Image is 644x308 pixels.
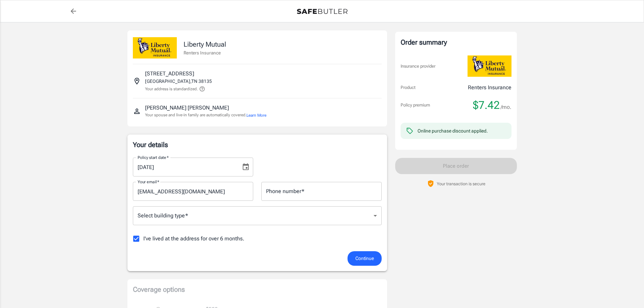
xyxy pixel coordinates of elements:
img: Liberty Mutual [133,37,177,58]
svg: Insured address [133,77,141,85]
button: Learn More [246,112,266,118]
span: Continue [355,254,374,263]
p: [PERSON_NAME] [PERSON_NAME] [145,104,229,112]
span: I've lived at the address for over 6 months. [143,235,244,243]
p: [GEOGRAPHIC_DATA] , TN 38135 [145,78,212,85]
span: $7.42 [473,98,500,112]
p: Your details [133,140,382,149]
p: Your transaction is secure [437,181,485,187]
svg: Insured person [133,107,141,115]
input: Enter email [133,182,253,201]
input: Enter number [261,182,382,201]
p: Insurance provider [401,63,435,70]
p: Policy premium [401,102,430,109]
button: Continue [348,251,382,266]
label: Policy start date [138,155,169,160]
a: back to quotes [67,4,80,18]
img: Liberty Mutual [468,55,511,77]
p: Renters Insurance [468,84,511,92]
span: /mo. [501,102,511,112]
p: Liberty Mutual [184,39,226,49]
input: MM/DD/YYYY [133,158,236,176]
button: Choose date, selected date is Aug 23, 2025 [239,160,253,174]
div: Online purchase discount applied. [418,127,488,134]
div: Order summary [401,37,511,47]
p: [STREET_ADDRESS] [145,70,194,78]
p: Renters Insurance [184,49,226,56]
p: Your spouse and live-in family are automatically covered. [145,112,266,118]
p: Product [401,84,415,91]
img: Back to quotes [297,9,348,14]
label: Your email [138,179,159,185]
p: Your address is standardized. [145,86,198,92]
